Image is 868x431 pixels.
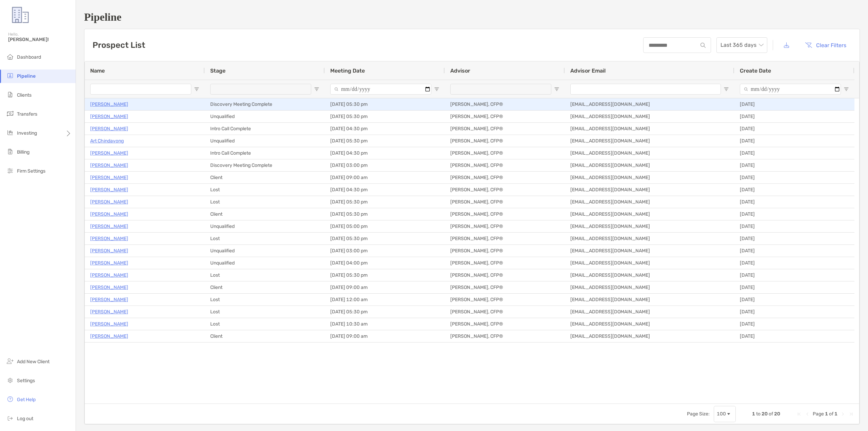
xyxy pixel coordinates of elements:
a: [PERSON_NAME] [90,234,128,243]
div: [DATE] [734,208,854,220]
a: [PERSON_NAME] [90,112,128,121]
div: First Page [796,411,802,417]
span: Advisor Email [570,67,606,74]
div: [PERSON_NAME], CFP® [445,233,565,244]
div: Unqualified [205,257,325,269]
a: Art Chindavong [90,137,124,145]
div: [DATE] 04:30 pm [325,184,445,196]
div: [EMAIL_ADDRESS][DOMAIN_NAME] [565,196,734,208]
div: [DATE] 05:30 pm [325,196,445,208]
p: [PERSON_NAME] [90,210,128,218]
div: [PERSON_NAME], CFP® [445,281,565,293]
button: Open Filter Menu [844,86,849,92]
div: Discovery Meeting Complete [205,159,325,171]
div: [PERSON_NAME], CFP® [445,294,565,306]
div: [PERSON_NAME], CFP® [445,245,565,257]
a: [PERSON_NAME] [90,161,128,170]
div: Page Size: [687,411,710,417]
div: Unqualified [205,135,325,147]
div: [DATE] 05:30 pm [325,306,445,318]
div: Lost [205,306,325,318]
div: Client [205,330,325,342]
button: Open Filter Menu [434,86,439,92]
div: [PERSON_NAME], CFP® [445,196,565,208]
div: [DATE] 05:30 pm [325,269,445,281]
span: Last 365 days [721,38,763,53]
div: Lost [205,318,325,330]
div: [EMAIL_ADDRESS][DOMAIN_NAME] [565,220,734,232]
span: Firm Settings [17,168,45,174]
div: Client [205,281,325,293]
div: Lost [205,269,325,281]
div: [DATE] 05:30 pm [325,208,445,220]
div: [DATE] [734,281,854,293]
div: [PERSON_NAME], CFP® [445,208,565,220]
img: investing icon [6,129,14,137]
input: Advisor Email Filter Input [570,84,721,95]
a: [PERSON_NAME] [90,222,128,231]
input: Name Filter Input [90,84,191,95]
button: Open Filter Menu [194,86,199,92]
div: [DATE] 04:30 pm [325,123,445,135]
div: [PERSON_NAME], CFP® [445,135,565,147]
div: [DATE] 03:00 pm [325,159,445,171]
p: [PERSON_NAME] [90,124,128,133]
img: get-help icon [6,395,14,403]
input: Meeting Date Filter Input [330,84,431,95]
div: [DATE] 12:00 am [325,294,445,306]
div: [DATE] 04:00 pm [325,257,445,269]
a: [PERSON_NAME] [90,259,128,267]
div: Last Page [848,411,854,417]
div: [PERSON_NAME], CFP® [445,147,565,159]
a: [PERSON_NAME] [90,320,128,328]
div: Lost [205,294,325,306]
span: Pipeline [17,73,36,79]
a: [PERSON_NAME] [90,149,128,157]
span: Log out [17,416,33,422]
img: settings icon [6,376,14,384]
div: [DATE] 10:30 am [325,318,445,330]
img: transfers icon [6,110,14,118]
div: [EMAIL_ADDRESS][DOMAIN_NAME] [565,281,734,293]
div: [DATE] [734,147,854,159]
div: [DATE] [734,257,854,269]
div: [EMAIL_ADDRESS][DOMAIN_NAME] [565,111,734,122]
div: [EMAIL_ADDRESS][DOMAIN_NAME] [565,269,734,281]
div: Unqualified [205,111,325,122]
div: [DATE] 05:00 pm [325,220,445,232]
p: [PERSON_NAME] [90,308,128,316]
span: Clients [17,92,32,98]
div: Page Size [714,406,736,422]
span: Name [90,67,105,74]
div: Lost [205,233,325,244]
a: [PERSON_NAME] [90,332,128,340]
div: [DATE] [734,172,854,183]
div: [DATE] [734,135,854,147]
div: [PERSON_NAME], CFP® [445,98,565,110]
span: to [756,411,761,417]
input: Create Date Filter Input [740,84,841,95]
a: [PERSON_NAME] [90,247,128,255]
div: [DATE] [734,233,854,244]
div: [EMAIL_ADDRESS][DOMAIN_NAME] [565,208,734,220]
div: [DATE] 05:30 pm [325,135,445,147]
div: [DATE] [734,294,854,306]
div: [EMAIL_ADDRESS][DOMAIN_NAME] [565,245,734,257]
div: [DATE] [734,318,854,330]
h1: Pipeline [84,11,860,23]
div: [PERSON_NAME], CFP® [445,306,565,318]
span: 1 [834,411,837,417]
a: [PERSON_NAME] [90,198,128,206]
p: [PERSON_NAME] [90,271,128,279]
img: add_new_client icon [6,357,14,365]
span: Get Help [17,397,36,403]
div: Intro Call Complete [205,147,325,159]
div: [DATE] [734,98,854,110]
span: of [769,411,773,417]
